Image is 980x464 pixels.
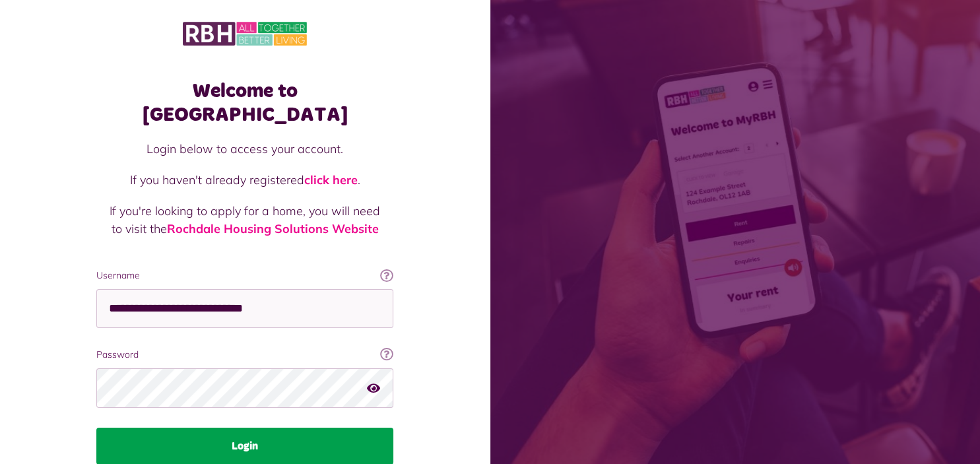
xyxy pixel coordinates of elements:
[183,20,307,48] img: MyRBH
[96,79,393,127] h1: Welcome to [GEOGRAPHIC_DATA]
[304,172,358,187] a: click here
[110,202,380,238] p: If you're looking to apply for a home, you will need to visit the
[110,140,380,158] p: Login below to access your account.
[96,348,393,362] label: Password
[110,171,380,189] p: If you haven't already registered .
[167,221,379,236] a: Rochdale Housing Solutions Website
[96,269,393,282] label: Username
